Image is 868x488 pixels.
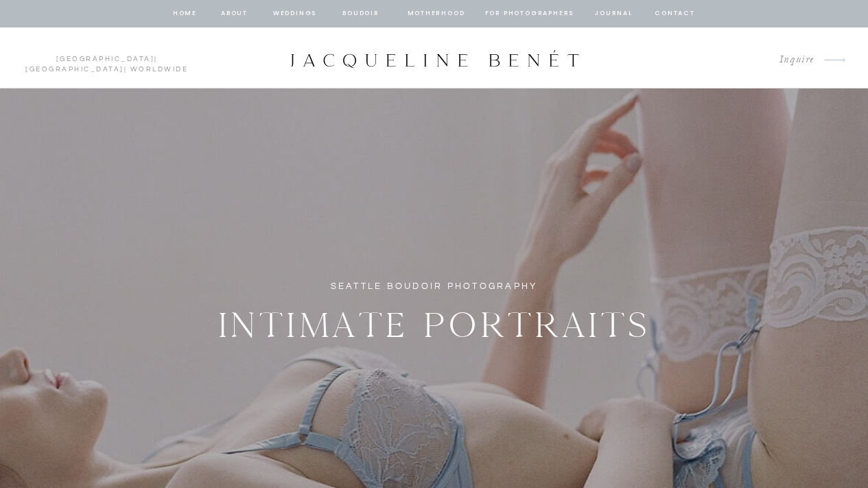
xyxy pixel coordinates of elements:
[272,8,318,20] a: Weddings
[220,8,249,20] a: about
[322,279,546,294] h1: Seattle Boudoir Photography
[769,51,814,69] a: Inquire
[56,56,155,62] a: [GEOGRAPHIC_DATA]
[172,8,198,20] a: home
[485,8,574,20] a: for photographers
[25,66,124,73] a: [GEOGRAPHIC_DATA]
[408,8,465,20] a: Motherhood
[19,54,194,62] p: | | Worldwide
[342,8,381,20] a: BOUDOIR
[215,297,654,345] h2: Intimate Portraits
[593,8,635,20] a: journal
[653,8,697,20] a: contact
